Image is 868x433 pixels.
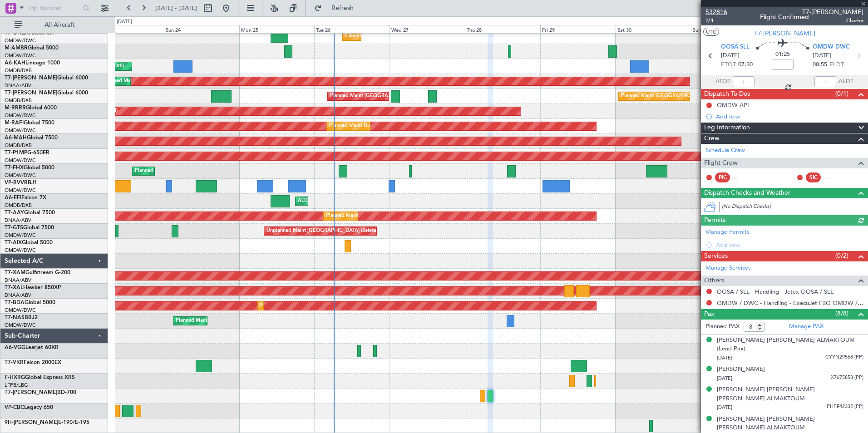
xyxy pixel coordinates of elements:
a: OMDW/DWC [5,232,36,239]
span: OOSA SLL [721,43,750,52]
a: OMDW/DWC [5,112,36,119]
div: - - [732,173,753,182]
a: T7-AIXGlobal 5000 [5,240,53,246]
a: OMDW/DWC [5,127,36,134]
a: T7-[PERSON_NAME]Global 6000 [5,90,88,96]
div: Planned Maint [GEOGRAPHIC_DATA] ([GEOGRAPHIC_DATA]) [135,164,278,178]
div: Mon 25 [239,25,315,33]
div: PIC [715,172,730,182]
a: A6-MAHGlobal 7500 [5,135,58,141]
a: OMDW / DWC - Handling - ExecuJet FBO OMDW / DWC [717,299,863,307]
a: OMDB/DXB [5,202,32,209]
div: Fri 29 [540,25,616,33]
a: OMDB/DXB [5,97,32,104]
span: Leg Information [704,123,750,133]
span: 07:30 [738,60,753,69]
a: VP-BVVBBJ1 [5,180,37,186]
div: Tue 26 [314,25,390,33]
span: 9H-[PERSON_NAME] [5,420,58,425]
div: [PERSON_NAME] [717,365,765,374]
span: Dispatch To-Dos [704,89,750,99]
a: T7-FHXGlobal 5000 [5,165,54,171]
span: T7-[PERSON_NAME] [754,29,815,38]
span: M-RAFI [5,120,24,126]
div: Planned Maint Dubai (Al Maktoum Intl) [260,299,350,313]
div: Sat 30 [616,25,691,33]
div: Unplanned Maint [GEOGRAPHIC_DATA] (Seletar) [266,224,380,238]
a: OOSA / SLL - Handling - Jetex OOSA / SLL [717,288,833,295]
div: Planned Maint [GEOGRAPHIC_DATA] ([GEOGRAPHIC_DATA] Intl) [621,89,773,103]
a: 9H-[PERSON_NAME]E-190/E-195 [5,420,89,425]
a: Schedule Crew [705,146,745,155]
a: T7-[PERSON_NAME]Global 6000 [5,75,88,81]
span: T7-XAL [5,285,23,290]
div: Flight Confirmed [760,12,809,22]
a: A6-EFIFalcon 7X [5,195,46,201]
span: Flight Crew [704,158,738,168]
a: T7-GTSGlobal 7500 [5,225,54,231]
span: (0/1) [835,89,848,98]
a: DNAA/ABV [5,277,31,284]
div: [PERSON_NAME] [PERSON_NAME] [PERSON_NAME] ALMAKTOUM [717,385,863,403]
span: All Aircraft [24,22,96,28]
a: T7-P1MPG-650ER [5,150,49,156]
span: A6-VGG [5,345,25,350]
span: (8/8) [835,309,848,318]
a: VP-CBCLegacy 650 [5,405,53,410]
div: AOG Maint [GEOGRAPHIC_DATA] (Dubai Intl) [298,194,404,208]
a: T7-XALHawker 850XP [5,285,61,290]
div: [PERSON_NAME] [PERSON_NAME] ALMAKTOUM (Lead Pax) [717,336,863,354]
a: T7-AAYGlobal 7500 [5,210,55,216]
span: A6-MAH [5,135,27,141]
div: Wed 27 [390,25,465,33]
a: M-RAFIGlobal 7500 [5,120,54,126]
div: [DATE] [117,18,132,26]
span: T7-BDA [5,300,25,305]
span: 532816 [705,7,727,17]
a: T7-NASBBJ2 [5,315,38,320]
div: OMDW API [717,101,749,109]
label: Planned PAX [705,322,740,331]
span: PHPF42332 (PP) [827,403,863,411]
a: OMDW/DWC [5,157,36,164]
span: T7-P1MP [5,150,27,156]
span: VP-CBC [5,405,24,410]
span: T7-XAM [5,270,25,276]
a: OMDW/DWC [5,322,36,329]
a: T7-VKRFalcon 2000EX [5,360,61,365]
span: X7675853 (PP) [831,374,863,382]
span: 08:55 [813,60,827,69]
a: OMDW/DWC [5,37,36,44]
span: ATOT [715,77,730,86]
span: T7-NAS [5,315,25,320]
span: 01:25 [775,50,790,59]
div: SIC [806,172,821,182]
span: T7-AIX [5,240,22,246]
div: Cleaning [GEOGRAPHIC_DATA] (Al Maktoum Intl) [345,30,460,43]
a: Manage PAX [789,322,824,331]
div: - - [823,173,843,182]
a: T7-BDAGlobal 5000 [5,300,55,305]
span: ELDT [829,60,844,69]
span: A6-EFI [5,195,21,201]
span: [DATE] [717,354,732,361]
span: Dispatch Checks and Weather [704,188,790,198]
a: F-HXRGGlobal Express XRS [5,375,75,380]
span: M-AMBR [5,45,28,51]
span: Services [704,251,728,261]
a: Manage Services [705,264,751,273]
span: OMDW DWC [813,43,850,52]
a: LFPB/LBG [5,382,28,389]
div: Planned Maint Dubai (Al Maktoum Intl) [329,119,419,133]
a: DNAA/ABV [5,217,31,224]
span: [DATE] [813,51,831,60]
span: Charter [802,17,863,25]
span: Others [704,276,724,286]
span: A6-KAH [5,60,25,66]
span: F-HXRG [5,375,25,380]
span: T7-[PERSON_NAME] [802,7,863,17]
a: OMDW/DWC [5,307,36,314]
div: (No Dispatch Checks) [722,203,868,212]
span: [DATE] [717,375,732,382]
a: OMDW/DWC [5,247,36,254]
